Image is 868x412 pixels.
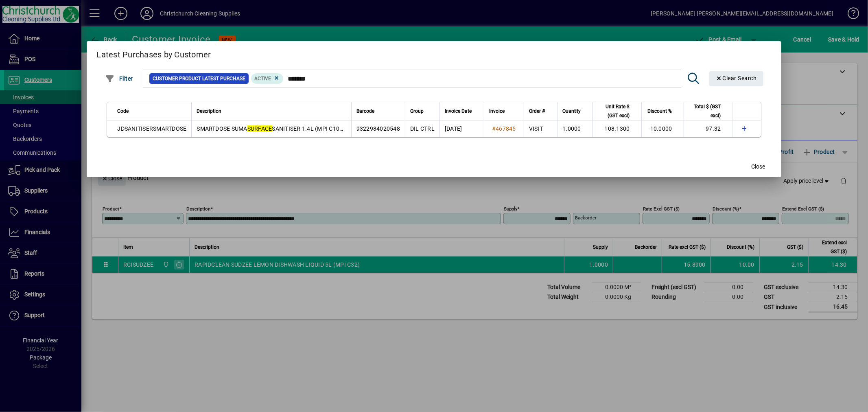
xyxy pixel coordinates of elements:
button: Close [746,159,772,174]
div: Invoice Date [445,107,479,116]
span: Order # [529,107,545,116]
div: Order # [529,107,552,116]
mat-chip: Product Activation Status: Active [251,73,284,84]
div: Quantity [562,107,588,116]
span: Description [197,107,221,116]
span: Clear Search [715,75,757,81]
div: Group [410,107,435,116]
span: 9322984020548 [356,125,400,132]
span: Quantity [562,107,581,116]
span: JDSANITISERSMARTDOSE [117,125,186,132]
td: VISIT [524,121,557,137]
span: Code [117,107,129,116]
div: Unit Rate $ (GST excl) [598,102,637,120]
span: Filter [105,75,133,82]
span: Close [752,162,765,171]
td: 108.1300 [593,121,641,137]
div: Invoice [489,107,519,116]
span: DIL CTRL [410,125,435,132]
span: # [492,125,496,132]
td: 10.0000 [641,121,684,137]
span: Barcode [356,107,374,116]
span: Discount % [648,107,672,116]
a: #467845 [489,124,519,133]
div: Barcode [356,107,400,116]
span: Total $ (GST excl) [689,102,721,120]
span: Active [254,76,271,81]
button: Clear [709,71,763,86]
span: Invoice [489,107,505,116]
td: [DATE] [439,121,484,137]
span: Group [410,107,424,116]
div: Discount % [647,107,680,116]
span: Unit Rate $ (GST excl) [598,102,630,120]
div: Description [197,107,346,116]
div: Code [117,107,186,116]
td: 97.32 [684,121,732,137]
h2: Latest Purchases by Customer [87,41,781,65]
span: Customer Product Latest Purchase [153,75,245,83]
button: Filter [103,71,135,86]
span: SMARTDOSE SUMA SANITISER 1.4L (MPI C101-60) [197,125,353,132]
span: Invoice Date [445,107,472,116]
td: 1.0000 [557,121,593,137]
em: SURFACE [247,125,272,132]
span: 467845 [496,125,516,132]
div: Total $ (GST excl) [689,102,728,120]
